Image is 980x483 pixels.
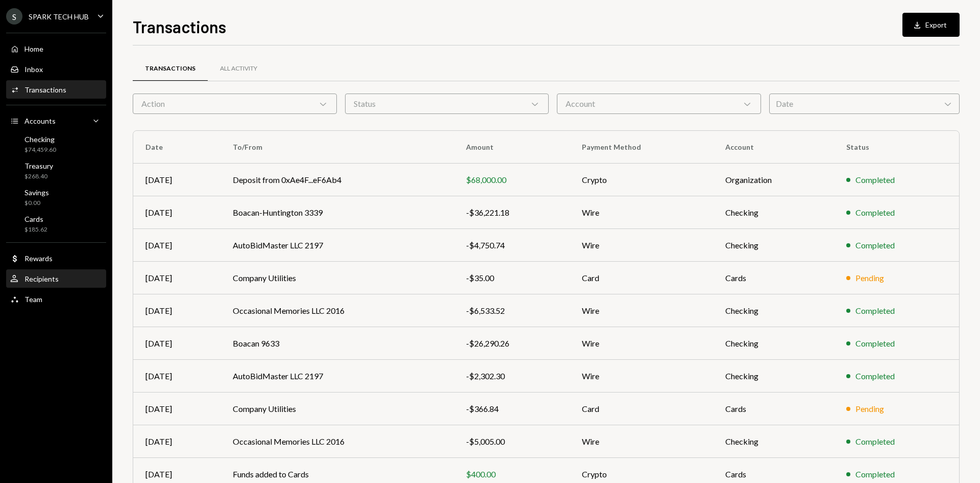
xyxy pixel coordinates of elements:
[713,229,835,262] td: Checking
[855,305,895,317] div: Completed
[208,56,269,82] a: All Activity
[145,239,208,251] div: [DATE]
[769,94,960,114] div: Date
[145,337,208,350] div: [DATE]
[855,206,895,219] div: Completed
[24,135,56,144] div: Checking
[24,65,43,74] div: Inbox
[713,360,835,393] td: Checking
[145,468,208,480] div: [DATE]
[570,360,713,393] td: Wire
[24,117,56,125] div: Accounts
[713,294,835,327] td: Checking
[6,212,106,236] a: Cards$185.62
[6,39,106,58] a: Home
[855,370,895,382] div: Completed
[220,327,454,360] td: Boacan 9633
[6,158,106,183] a: Treasury$268.40
[145,174,208,186] div: [DATE]
[557,94,761,114] div: Account
[6,132,106,156] a: Checking$74,459.60
[220,131,454,164] th: To/From
[855,174,895,186] div: Completed
[570,164,713,196] td: Crypto
[220,196,454,229] td: Boacan-Huntington 3339
[855,403,884,415] div: Pending
[466,403,557,415] div: -$366.84
[855,272,884,284] div: Pending
[6,60,106,78] a: Inbox
[24,85,66,94] div: Transactions
[570,262,713,294] td: Card
[570,131,713,164] th: Payment Method
[24,254,53,263] div: Rewards
[713,164,835,196] td: Organization
[713,196,835,229] td: Checking
[713,131,835,164] th: Account
[6,185,106,210] a: Savings$0.00
[855,337,895,350] div: Completed
[24,295,42,304] div: Team
[24,225,47,234] div: $185.62
[24,44,43,53] div: Home
[902,13,960,37] button: Export
[855,239,895,251] div: Completed
[145,272,208,284] div: [DATE]
[6,80,106,99] a: Transactions
[570,393,713,425] td: Card
[855,468,895,480] div: Completed
[466,239,557,251] div: -$4,750.74
[570,425,713,458] td: Wire
[454,131,570,164] th: Amount
[145,305,208,317] div: [DATE]
[570,294,713,327] td: Wire
[220,425,454,458] td: Occasional Memories LLC 2016
[570,196,713,229] td: Wire
[145,370,208,382] div: [DATE]
[466,370,557,382] div: -$2,302.30
[220,229,454,262] td: AutoBidMaster LLC 2197
[24,146,56,154] div: $74,459.60
[6,8,22,25] div: S
[24,274,59,283] div: Recipients
[466,305,557,317] div: -$6,533.52
[466,468,557,480] div: $400.00
[466,206,557,219] div: -$36,221.18
[29,12,89,21] div: SPARK TECH HUB
[855,435,895,448] div: Completed
[145,435,208,448] div: [DATE]
[713,393,835,425] td: Cards
[133,16,226,37] h1: Transactions
[6,111,106,130] a: Accounts
[220,164,454,196] td: Deposit from 0xAe4F...eF6Ab4
[133,56,208,82] a: Transactions
[466,272,557,284] div: -$35.00
[6,269,106,288] a: Recipients
[570,229,713,262] td: Wire
[145,206,208,219] div: [DATE]
[220,294,454,327] td: Occasional Memories LLC 2016
[466,174,557,186] div: $68,000.00
[220,393,454,425] td: Company Utilities
[133,131,220,164] th: Date
[713,262,835,294] td: Cards
[24,215,47,223] div: Cards
[24,162,53,170] div: Treasury
[345,94,549,114] div: Status
[466,337,557,350] div: -$26,290.26
[6,290,106,308] a: Team
[145,64,195,73] div: Transactions
[466,435,557,448] div: -$5,005.00
[834,131,959,164] th: Status
[220,64,257,73] div: All Activity
[133,94,337,114] div: Action
[220,262,454,294] td: Company Utilities
[220,360,454,393] td: AutoBidMaster LLC 2197
[713,425,835,458] td: Checking
[24,188,49,197] div: Savings
[6,249,106,267] a: Rewards
[570,327,713,360] td: Wire
[24,199,49,208] div: $0.00
[713,327,835,360] td: Checking
[145,403,208,415] div: [DATE]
